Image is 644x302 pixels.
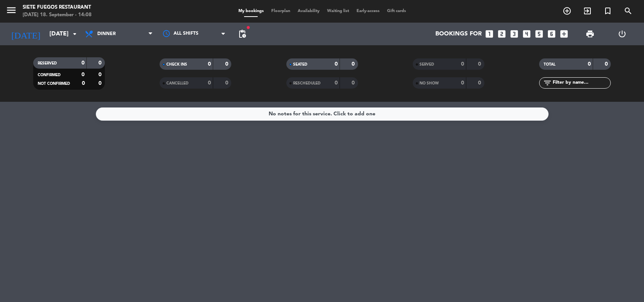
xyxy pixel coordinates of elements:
[497,29,507,39] i: looks_two
[269,110,375,118] div: No notes for this service. Click to add one
[208,80,211,86] strong: 0
[98,81,103,86] strong: 0
[225,61,230,67] strong: 0
[97,31,116,37] span: Dinner
[335,80,338,86] strong: 0
[547,29,556,39] i: looks_6
[563,6,572,15] i: add_circle_outline
[293,63,307,66] span: SEATED
[435,31,482,38] span: Bookings for
[82,81,85,86] strong: 0
[293,81,321,85] span: RESCHEDULED
[383,9,410,13] span: Gift cards
[559,29,569,39] i: add_box
[225,80,230,86] strong: 0
[98,72,103,77] strong: 0
[544,63,555,66] span: TOTAL
[38,73,61,77] span: CONFIRMED
[294,9,323,13] span: Availability
[461,80,464,86] strong: 0
[81,60,85,66] strong: 0
[6,5,17,18] button: menu
[583,6,592,15] i: exit_to_app
[420,63,434,66] span: SERVED
[352,61,356,67] strong: 0
[624,6,633,15] i: search
[166,63,187,66] span: CHECK INS
[208,61,211,67] strong: 0
[70,29,79,38] i: arrow_drop_down
[606,23,638,45] div: LOG OUT
[534,29,544,39] i: looks_5
[603,6,612,15] i: turned_in_not
[166,81,189,85] span: CANCELLED
[23,11,92,19] div: [DATE] 18. September - 14:08
[461,61,464,67] strong: 0
[605,61,609,67] strong: 0
[335,61,338,67] strong: 0
[552,79,610,87] input: Filter by name...
[238,29,247,38] span: pending_actions
[38,82,70,86] span: NOT CONFIRMED
[543,78,552,87] i: filter_list
[352,80,356,86] strong: 0
[618,29,627,38] i: power_settings_new
[522,29,532,39] i: looks_4
[420,81,439,85] span: NO SHOW
[235,9,267,13] span: My bookings
[23,4,92,11] div: Siete Fuegos Restaurant
[588,61,591,67] strong: 0
[6,5,17,16] i: menu
[246,25,251,30] span: fiber_manual_record
[6,26,46,42] i: [DATE]
[81,72,85,77] strong: 0
[478,61,483,67] strong: 0
[478,80,483,86] strong: 0
[484,29,494,39] i: looks_one
[267,9,294,13] span: Floorplan
[323,9,353,13] span: Waiting list
[353,9,383,13] span: Early-access
[98,60,103,66] strong: 0
[509,29,519,39] i: looks_3
[586,29,595,38] span: print
[38,61,57,65] span: RESERVED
